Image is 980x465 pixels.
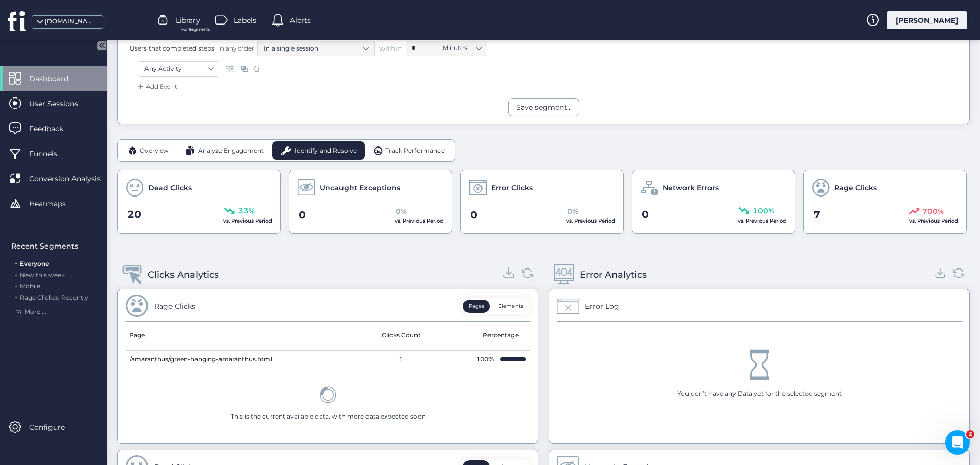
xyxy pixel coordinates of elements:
span: Labels [234,15,256,26]
button: Pages [463,300,490,313]
span: Uncaught Exceptions [320,182,400,193]
img: Profile image for Hamed [148,16,168,37]
span: 700% [922,206,944,217]
p: Hi [PERSON_NAME] [20,72,184,90]
div: 100% [475,355,495,364]
span: Heatmaps [29,198,81,209]
div: Welcome to FullSession [15,252,189,271]
span: Analyze Engagement [198,146,264,156]
div: Send us a messageWe'll be back online later [DATE] [10,179,194,217]
span: 0 [642,207,649,223]
div: Send us a message [21,187,170,198]
nz-select-item: Any Activity [144,61,213,77]
span: Mobile [20,282,40,290]
div: This is the current available data, with more data expected soon [231,412,426,422]
span: New this week [20,271,65,279]
nz-select-item: In a single session [264,41,368,56]
div: Recent message [21,129,183,139]
div: We'll be back online later [DATE] [21,198,170,209]
span: 2 [966,430,974,438]
div: Error Log [585,301,619,312]
div: You don’t have any Data yet for the selected segment [677,389,842,399]
span: . [15,258,17,267]
button: Search for help [15,227,189,248]
span: . [15,269,17,279]
div: Recent messageProfile image for HamedHi [PERSON_NAME], how can I help you?Hamed•[DATE] [10,120,194,174]
span: vs. Previous Period [909,217,958,224]
iframe: Intercom live chat [945,430,970,455]
div: • [DATE] [73,154,102,165]
div: Unleashing Session Control Using Custom Attributes [15,271,189,300]
span: within [379,43,402,54]
div: Error Analytics [580,267,647,282]
div: Enhancing Session Insights With Custom Events [15,300,189,330]
span: 33% [238,205,255,216]
div: Clicks Analytics [148,267,219,282]
div: [PERSON_NAME] [887,11,967,29]
span: Dead Clicks [148,182,192,193]
span: Configure [29,422,80,433]
span: . [15,280,17,290]
span: 0% [567,206,578,217]
span: Rage Clicked Recently [20,293,88,301]
span: Users that completed steps [130,44,214,53]
span: Rage Clicks [834,182,877,193]
span: vs. Previous Period [395,217,444,224]
span: User Sessions [29,98,93,109]
span: Hi [PERSON_NAME], how can I help you? [45,144,190,153]
span: in any order [216,44,254,53]
span: vs. Previous Period [223,217,272,224]
mat-header-cell: Page [126,322,328,350]
div: Rage Clicks [154,301,195,312]
span: 0 [470,207,477,223]
button: Help [136,319,204,359]
span: 1 [399,355,403,364]
button: Messages [68,319,136,359]
span: Library [176,15,200,26]
div: Unleashing Session Control Using Custom Attributes [21,275,171,296]
span: More ... [24,307,46,317]
div: Add Event [136,82,177,92]
span: Error Clicks [491,182,533,193]
div: Hamed [45,154,71,165]
span: 0 [299,207,306,223]
span: . [15,291,17,301]
span: Dashboard [29,73,84,84]
span: Overview [140,146,169,156]
span: Search for help [21,232,83,243]
span: 20 [127,207,141,223]
span: Network Errors [663,182,719,193]
span: Track Performance [385,146,445,156]
span: Feedback [29,123,79,134]
span: Home [22,344,45,351]
span: vs. Previous Period [566,217,615,224]
mat-header-cell: Clicks Count [328,322,475,350]
div: [DOMAIN_NAME] [45,17,96,27]
div: Enhancing Session Insights With Custom Events [21,304,171,326]
nz-select-item: Minutes [443,40,481,56]
div: Welcome to FullSession [21,256,171,266]
img: logo [20,19,37,36]
span: Messages [85,344,120,351]
div: Profile image for HamedHi [PERSON_NAME], how can I help you?Hamed•[DATE] [11,135,193,173]
span: 100% [753,205,774,216]
span: Everyone [20,260,49,267]
span: For Segments [181,26,210,33]
span: Funnels [29,148,72,159]
div: Recent Segments [11,240,101,252]
button: Elements [493,300,529,313]
span: vs. Previous Period [738,217,787,224]
span: /amaranthus/green-hanging-amaranthus.html [130,355,272,364]
div: Save segment... [516,102,572,113]
span: Alerts [290,15,311,26]
span: Help [162,344,178,351]
p: How can we help? [20,90,184,107]
span: Identify and Resolve [295,146,357,156]
span: 0% [396,206,407,217]
mat-header-cell: Percentage [474,322,530,350]
div: Close [176,16,194,35]
span: Conversion Analysis [29,173,116,184]
img: Profile image for Hamed [21,144,41,164]
span: 7 [813,207,820,223]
